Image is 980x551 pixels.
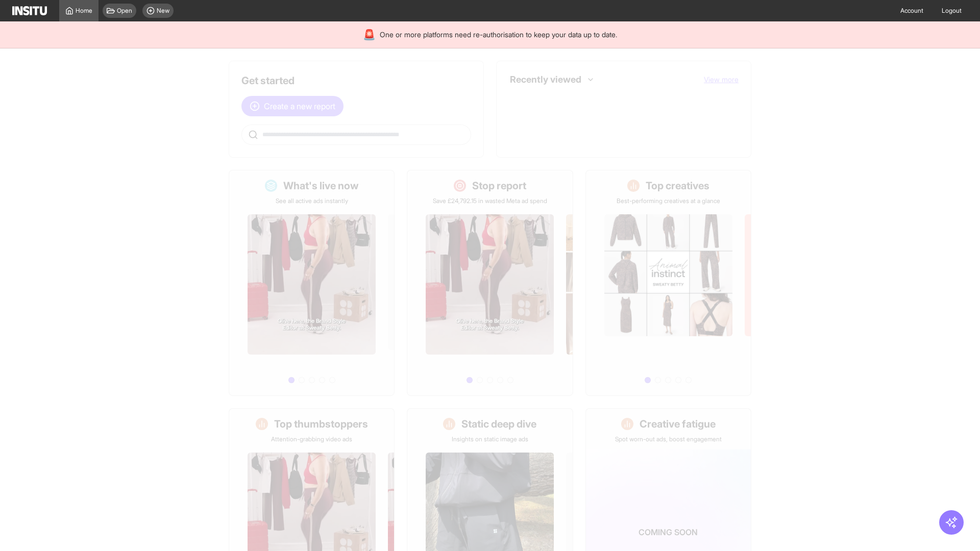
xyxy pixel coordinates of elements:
span: One or more platforms need re-authorisation to keep your data up to date. [380,30,617,40]
span: Open [117,7,132,15]
span: New [157,7,169,15]
span: Home [76,7,92,15]
div: 🚨 [363,28,376,42]
img: Logo [12,6,47,15]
